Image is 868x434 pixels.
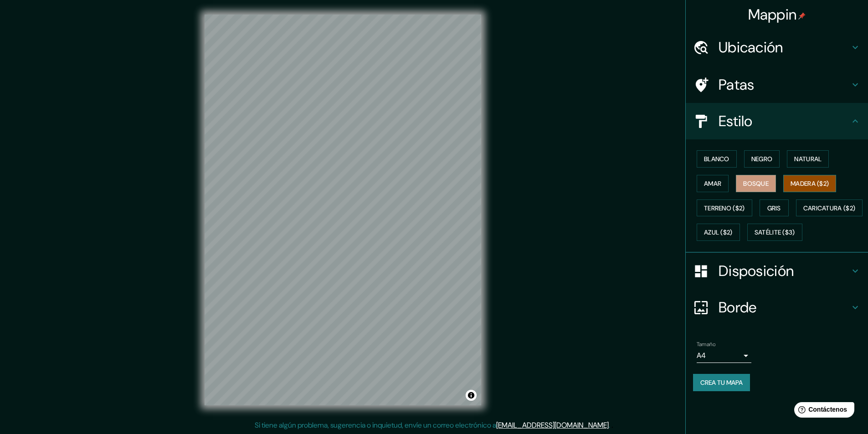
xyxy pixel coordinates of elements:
[719,298,757,317] font: Borde
[610,420,611,430] font: .
[704,229,733,237] font: Azul ($2)
[719,261,794,281] font: Disposición
[736,175,776,192] button: Bosque
[760,199,789,217] button: Gris
[751,155,773,163] font: Negro
[496,420,609,430] a: [EMAIL_ADDRESS][DOMAIN_NAME]
[466,390,477,401] button: Activar o desactivar atribución
[704,155,729,163] font: Blanco
[787,398,858,424] iframe: Lanzador de widgets de ayuda
[719,38,783,57] font: Ubicación
[255,420,496,430] font: Si tiene algún problema, sugerencia o inquietud, envíe un correo electrónico a
[686,253,868,289] div: Disposición
[686,29,868,66] div: Ubicación
[609,420,610,430] font: .
[794,155,822,163] font: Natural
[686,103,868,139] div: Estilo
[747,224,802,241] button: Satélite ($3)
[803,204,856,212] font: Caricatura ($2)
[719,112,753,131] font: Estilo
[767,204,781,212] font: Gris
[697,150,737,168] button: Blanco
[697,351,706,360] font: A4
[686,66,868,103] div: Patas
[697,348,751,363] div: A4
[205,15,481,405] canvas: Mapa
[686,289,868,326] div: Borde
[748,5,797,24] font: Mappin
[704,179,721,188] font: Amar
[719,75,755,94] font: Patas
[796,199,863,217] button: Caricatura ($2)
[743,179,769,188] font: Bosque
[697,175,729,192] button: Amar
[697,199,752,217] button: Terreno ($2)
[783,175,836,192] button: Madera ($2)
[744,150,780,168] button: Negro
[755,229,795,237] font: Satélite ($3)
[700,378,743,387] font: Crea tu mapa
[697,224,740,241] button: Azul ($2)
[697,341,715,348] font: Tamaño
[693,374,750,391] button: Crea tu mapa
[791,179,829,188] font: Madera ($2)
[787,150,829,168] button: Natural
[611,420,613,430] font: .
[704,204,745,212] font: Terreno ($2)
[798,12,806,20] img: pin-icon.png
